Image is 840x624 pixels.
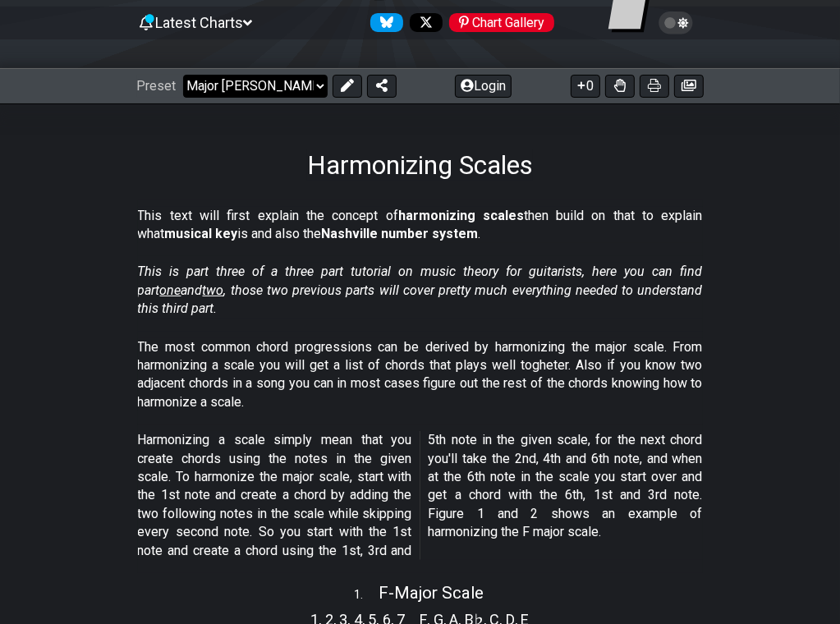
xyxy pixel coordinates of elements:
span: Toggle light / dark theme [667,16,686,30]
p: The most common chord progressions can be derived by harmonizing the major scale. From harmonizin... [138,338,703,412]
span: F - Major Scale [379,583,484,603]
span: one [160,282,181,298]
button: Login [455,75,512,98]
button: Toggle Dexterity for all fretkits [605,75,635,98]
p: Harmonizing a scale simply mean that you create chords using the notes in the given scale. To har... [138,431,703,560]
button: 0 [571,75,600,98]
button: Share Preset [367,75,397,98]
p: This text will first explain the concept of then build on that to explain what is and also the . [138,207,703,244]
button: Print [640,75,669,98]
span: Preset [137,78,177,94]
a: Follow #fretflip at Bluesky [364,13,403,32]
strong: musical key [165,226,238,241]
h1: Harmonizing Scales [307,149,533,181]
select: Preset [183,75,328,98]
div: Chart Gallery [449,13,554,32]
em: This is part three of a three part tutorial on music theory for guitarists, here you can find par... [138,264,703,316]
a: #fretflip at Pinterest [443,13,554,32]
button: Create image [674,75,704,98]
strong: Nashville number system [322,226,479,241]
button: Edit Preset [333,75,362,98]
a: Follow #fretflip at X [403,13,443,32]
strong: harmonizing scales [398,208,524,223]
span: two [203,282,224,298]
span: Latest Charts [155,14,243,31]
span: 1 . [354,586,379,604]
